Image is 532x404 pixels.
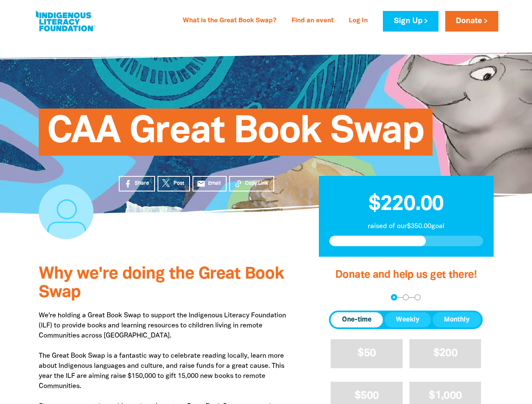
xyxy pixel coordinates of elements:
span: Weekly [396,315,420,325]
span: $200 [433,348,457,358]
button: Navigate to step 1 of 3 to enter your donation amount [391,294,397,300]
button: Navigate to step 2 of 3 to enter your details [403,294,409,300]
a: Donate [445,11,498,32]
button: $50 [331,339,403,368]
a: Log In [344,14,373,28]
span: Why we're doing the Great Book Swap [39,266,284,300]
span: $500 [355,391,379,401]
span: CAA Great Book Swap [47,115,424,156]
button: One-time [331,312,383,327]
a: emailEmail [192,176,227,191]
span: $220.00 [369,195,444,214]
div: Donation frequency [329,311,483,329]
button: Copy Link [229,176,274,191]
a: Post [158,176,190,191]
span: Post [174,180,184,187]
a: Sign Up [383,11,438,32]
button: $200 [409,339,481,368]
span: $1,000 [429,391,462,401]
span: Donate and help us get there! [335,270,477,280]
span: Share [135,180,149,187]
button: Monthly [433,312,481,327]
a: What is the Great Book Swap? [178,14,281,28]
a: Find an event [286,14,339,28]
span: $50 [358,348,376,358]
span: One-time [342,315,372,325]
span: Email [208,180,221,187]
span: Monthly [444,315,470,325]
p: raised of our $350.00 goal [329,221,483,231]
a: Share [119,176,155,191]
button: Navigate to step 3 of 3 to enter your payment details [414,294,421,300]
span: Copy Link [245,180,268,187]
button: Weekly [385,312,431,327]
i: email [197,179,206,188]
